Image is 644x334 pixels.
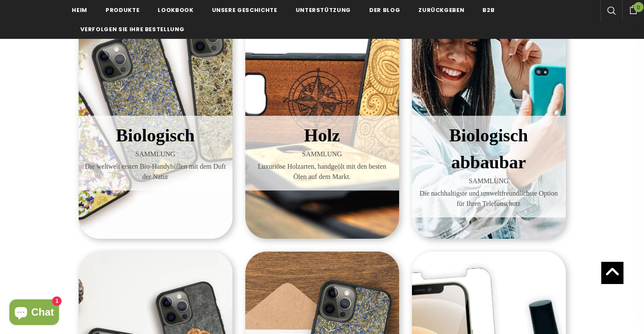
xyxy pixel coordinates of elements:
font: 0 [637,3,641,12]
font: Biologisch [116,126,194,145]
font: Heim [72,6,88,14]
a: 0 [622,4,644,14]
a: Verfolgen Sie Ihre Bestellung [81,19,185,38]
font: Zurückgeben [418,6,464,14]
inbox-online-store-chat: Shopify Online-Shop-Chat [7,299,62,327]
font: Produkte [106,6,139,14]
font: Verfolgen Sie Ihre Bestellung [81,25,185,33]
font: Biologisch abbaubar [449,126,528,172]
font: Unterstützung [296,6,351,14]
font: SAMMLUNG [302,150,342,158]
font: Luxuriöse Holzarten, handgeölt mit den besten Ölen auf dem Markt. [258,163,386,180]
font: Die weltweit ersten Bio-Handyhüllen mit dem Duft der Natur [85,163,226,180]
font: Der Blog [369,6,400,14]
font: Lookbook [158,6,193,14]
font: B2B [482,6,494,14]
font: Die nachhaltigste und umweltfreundlichste Option für Ihren Telefonschutz [420,190,558,207]
font: SAMMLUNG [469,177,509,185]
font: Unsere Geschichte [212,6,277,14]
font: SAMMLUNG [135,150,175,158]
font: Holz [304,126,340,145]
